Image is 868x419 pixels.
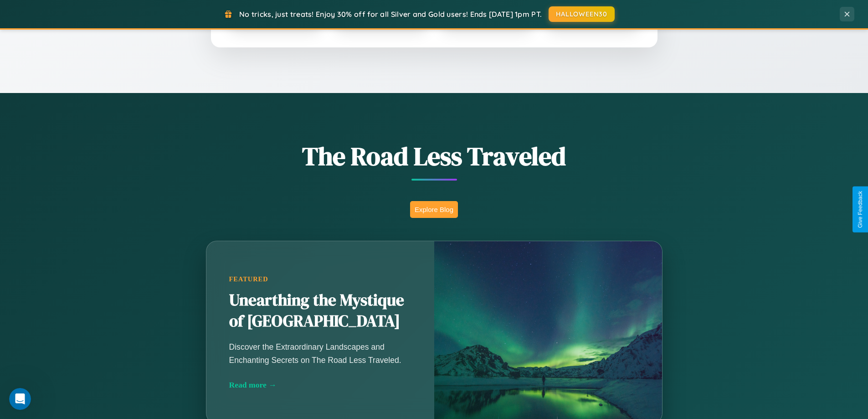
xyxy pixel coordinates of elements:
span: No tricks, just treats! Enjoy 30% off for all Silver and Gold users! Ends [DATE] 1pm PT. [239,10,542,19]
div: Featured [229,275,411,283]
p: Discover the Extraordinary Landscapes and Enchanting Secrets on The Road Less Traveled. [229,341,411,366]
iframe: Intercom live chat [9,388,31,410]
div: Give Feedback [857,191,863,228]
h1: The Road Less Traveled [161,139,708,174]
button: HALLOWEEN30 [549,6,615,22]
div: Read more → [229,380,411,390]
h2: Unearthing the Mystique of [GEOGRAPHIC_DATA] [229,290,411,332]
button: Explore Blog [410,201,458,218]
